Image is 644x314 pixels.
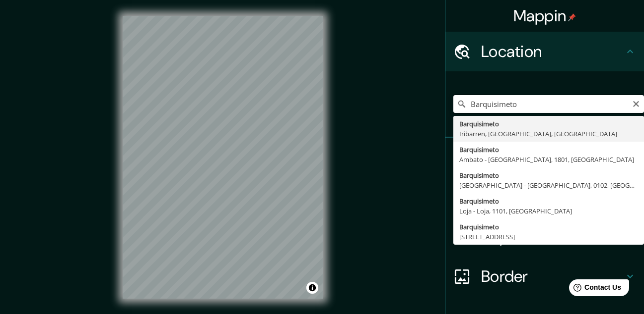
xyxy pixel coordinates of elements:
div: Barquisimeto [459,222,638,232]
h4: Layout [481,227,624,247]
div: Border [445,257,644,296]
h4: Border [481,266,624,286]
div: Loja - Loja, 1101, [GEOGRAPHIC_DATA] [459,206,638,216]
div: [STREET_ADDRESS] [459,232,638,242]
div: Style [445,177,644,217]
h4: Location [481,42,624,61]
div: Barquisimeto [459,196,638,206]
iframe: Help widget launcher [556,275,633,303]
button: Clear [632,99,640,108]
div: Location [445,32,644,71]
div: Barquisimeto [459,119,638,129]
img: pin-icon.png [568,13,576,21]
input: Pick your city or area [453,95,644,113]
div: Pins [445,138,644,177]
canvas: Map [123,16,323,299]
div: Iribarren, [GEOGRAPHIC_DATA], [GEOGRAPHIC_DATA] [459,129,638,139]
div: Ambato - [GEOGRAPHIC_DATA], 1801, [GEOGRAPHIC_DATA] [459,155,638,164]
div: Barquisimeto [459,145,638,155]
button: Toggle attribution [306,282,318,294]
div: Barquisimeto [459,170,638,180]
h4: Mappin [513,6,576,26]
div: Layout [445,217,644,257]
div: [GEOGRAPHIC_DATA] - [GEOGRAPHIC_DATA], 0102, [GEOGRAPHIC_DATA] [459,180,638,190]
